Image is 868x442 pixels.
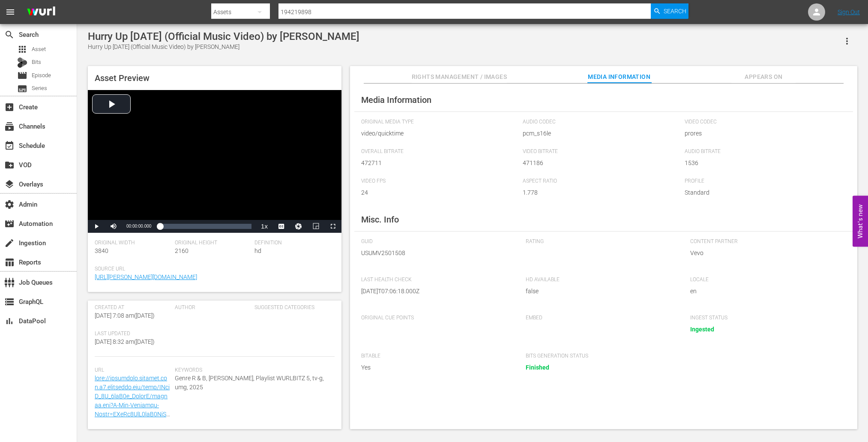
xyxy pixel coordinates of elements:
span: Episode [17,70,27,81]
span: 472711 [361,159,518,168]
span: Genre R & B, [PERSON_NAME], Playlist WURLBITZ 5, tv-g, umg, 2025 [175,374,330,392]
span: Content Partner [690,238,842,245]
span: Asset [17,44,27,54]
span: Definition [254,240,330,247]
span: Video Codec [685,119,842,126]
span: Original Height [175,240,251,247]
span: 1.778 [523,188,680,197]
span: Rights Management / Images [412,72,507,82]
span: 1536 [685,159,842,168]
span: Last Health Check [361,277,513,283]
span: Created At [95,304,171,311]
span: Automation [4,219,15,229]
span: Overlays [4,179,15,189]
button: Mute [105,220,122,233]
span: Overall Bitrate [361,148,518,155]
span: Video Bitrate [523,148,680,155]
span: Series [32,84,47,93]
span: Schedule [4,141,15,151]
span: [DATE]T07:06:18.000Z [361,287,513,296]
span: GraphQL [4,297,15,307]
span: Create [4,102,15,112]
div: Progress Bar [160,224,251,229]
span: Channels [4,121,15,132]
span: en [690,287,842,296]
span: Reports [4,257,15,268]
span: Original Width [95,240,171,247]
span: Video FPS [361,178,518,185]
button: Jump To Time [290,220,307,233]
span: Ingestion [4,238,15,248]
button: Fullscreen [324,220,341,233]
span: HD Available [526,277,677,283]
div: Video Player [88,90,341,233]
span: VOD [4,160,15,170]
span: pcm_s16le [523,129,680,138]
span: Search [4,30,15,40]
span: Source Url [95,266,330,273]
span: prores [685,129,842,138]
div: Hurry Up [DATE] (Official Music Video) by [PERSON_NAME] [88,42,359,51]
span: Appears On [731,72,796,82]
div: Bits [17,57,27,68]
span: Aspect Ratio [523,178,680,185]
span: Asset [32,45,46,54]
a: Sign Out [838,9,860,15]
span: 2160 [175,247,189,254]
span: 00:00:00.000 [126,224,151,229]
span: Standard [685,188,842,197]
span: Original Media Type [361,119,518,126]
a: [URL][PERSON_NAME][DOMAIN_NAME] [95,274,197,280]
span: Yes [361,363,513,372]
span: Audio Codec [523,119,680,126]
span: false [526,287,677,296]
span: hd [254,247,261,254]
span: Asset Preview [95,73,150,83]
span: Keywords [175,367,330,374]
span: [DATE] 8:32 am ( [DATE] ) [95,338,155,345]
span: Bits Generation Status [526,353,677,360]
span: Audio Bitrate [685,148,842,155]
span: Episode [32,71,51,80]
span: 3840 [95,247,108,254]
span: Embed [526,315,677,322]
span: 471186 [523,159,680,168]
span: Bits [32,58,41,66]
button: Play [88,220,105,233]
span: Profile [685,178,842,185]
span: Vevo [690,249,842,258]
span: 24 [361,188,518,197]
span: Rating [526,238,677,245]
span: Media Information [587,72,651,82]
span: Job Queues [4,277,15,288]
span: Bitable [361,353,513,360]
span: Search [664,3,686,19]
img: ans4CAIJ8jUAAAAAAAAAAAAAAAAAAAAAAAAgQb4GAAAAAAAAAAAAAAAAAAAAAAAAJMjXAAAAAAAAAAAAAAAAAAAAAAAAgAT5G... [21,2,62,22]
span: Suggested Categories [254,304,330,311]
span: Author [175,304,251,311]
span: Misc. Info [361,214,399,225]
span: USUMV2501508 [361,249,513,258]
span: DataPool [4,316,15,326]
span: Admin [4,199,15,210]
button: Open Feedback Widget [853,195,868,247]
span: video/quicktime [361,129,518,138]
span: Original Cue Points [361,315,513,322]
span: Last Updated [95,331,171,337]
span: Series [17,84,27,94]
button: Search [651,3,688,19]
span: GUID [361,238,513,245]
span: Url [95,367,171,374]
span: Locale [690,277,842,283]
span: Ingest Status [690,315,842,322]
button: Captions [273,220,290,233]
span: Finished [526,364,549,371]
div: Hurry Up [DATE] (Official Music Video) by [PERSON_NAME] [88,30,359,42]
span: Ingested [690,326,714,333]
button: Playback Rate [256,220,273,233]
span: [DATE] 7:08 am ( [DATE] ) [95,312,155,319]
span: menu [5,7,15,17]
span: Media Information [361,95,431,105]
button: Picture-in-Picture [307,220,324,233]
